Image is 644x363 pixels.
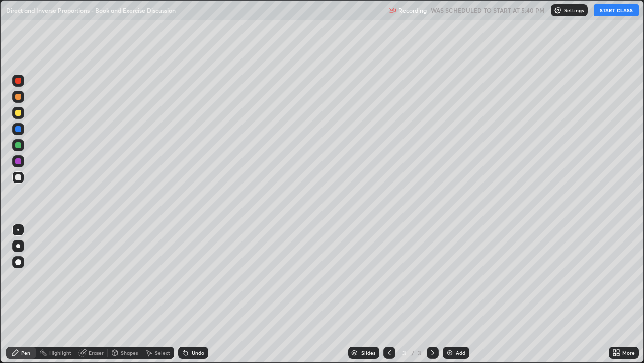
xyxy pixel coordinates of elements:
div: More [622,350,635,355]
div: Add [456,350,465,355]
p: Direct and Inverse Proportions - Book and Exercise Discussion [6,6,176,14]
div: Slides [361,350,375,355]
div: Undo [192,350,204,355]
div: Pen [21,350,30,355]
h5: WAS SCHEDULED TO START AT 5:40 PM [431,6,545,15]
button: START CLASS [594,4,639,16]
div: Shapes [121,350,138,355]
div: / [412,350,415,356]
div: 3 [399,350,410,356]
p: Settings [564,8,584,13]
div: Highlight [49,350,71,355]
img: add-slide-button [446,349,454,357]
div: 3 [417,348,423,357]
img: class-settings-icons [554,6,562,14]
div: Select [155,350,170,355]
div: Eraser [89,350,104,355]
p: Recording [398,7,427,14]
img: recording.375f2c34.svg [388,6,396,14]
